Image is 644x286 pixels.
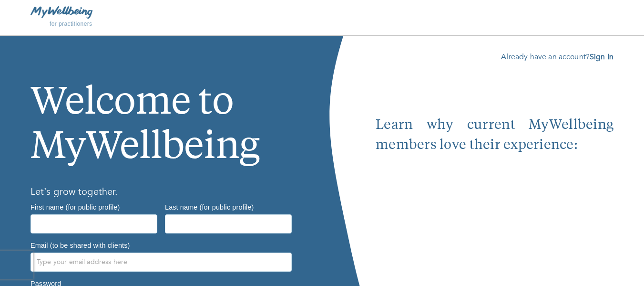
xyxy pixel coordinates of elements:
[31,184,292,200] h6: Let’s grow together.
[50,21,92,27] span: for practitioners
[31,203,120,210] label: First name (for public profile)
[165,203,254,210] label: Last name (for public profile)
[590,52,613,62] a: Sign In
[376,116,613,156] p: Learn why current MyWellbeing members love their experience:
[376,51,613,63] p: Already have an account?
[31,242,130,248] label: Email (to be shared with clients)
[31,6,92,18] img: MyWellbeing
[31,253,292,272] input: Type your email address here
[31,51,292,171] h1: Welcome to MyWellbeing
